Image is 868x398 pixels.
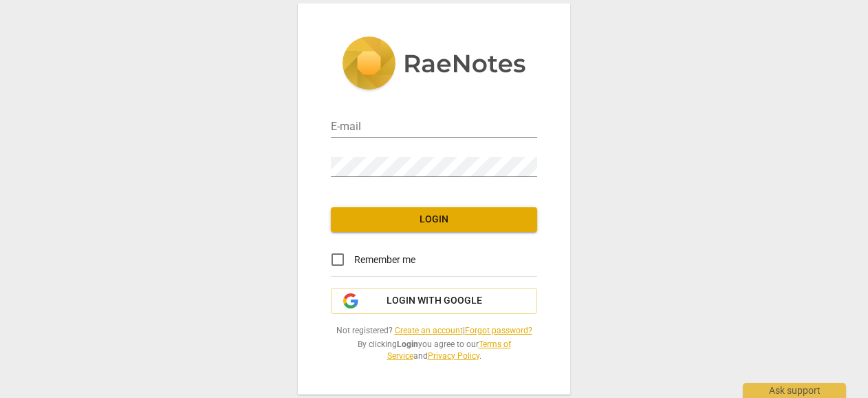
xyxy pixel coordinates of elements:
div: Ask support [743,383,846,398]
span: By clicking you agree to our and . [331,339,537,362]
button: Login [331,207,537,232]
a: Privacy Policy [428,351,479,361]
img: 5ac2273c67554f335776073100b6d88f.svg [342,36,526,93]
span: Login [342,213,526,227]
a: Forgot password? [465,326,532,335]
b: Login [397,339,418,349]
a: Create an account [395,326,463,335]
a: Terms of Service [387,339,511,361]
span: Remember me [354,253,415,267]
span: Not registered? | [331,325,537,337]
span: Login with Google [387,294,482,308]
button: Login with Google [331,288,537,314]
